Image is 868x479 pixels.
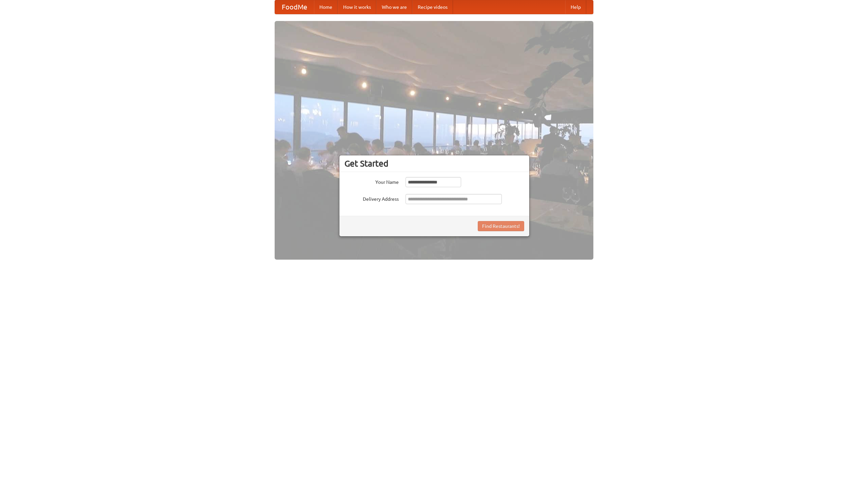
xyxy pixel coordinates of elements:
h3: Get Started [344,158,524,169]
a: How it works [338,0,376,14]
a: FoodMe [275,0,314,14]
a: Who we are [376,0,412,14]
label: Delivery Address [344,194,399,202]
button: Find Restaurants! [478,221,524,231]
a: Home [314,0,338,14]
a: Help [565,0,586,14]
a: Recipe videos [412,0,453,14]
label: Your Name [344,177,399,186]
